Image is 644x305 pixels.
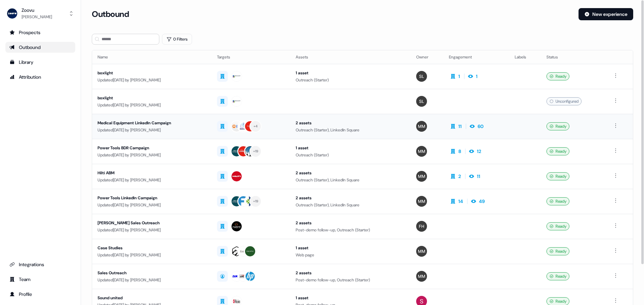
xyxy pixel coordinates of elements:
[296,145,405,151] div: 1 asset
[546,122,569,130] div: Ready
[411,50,443,64] th: Owner
[98,245,206,251] div: Case Studies
[92,50,212,64] th: Name
[296,252,405,258] div: Web page
[5,5,75,22] button: Zoovu[PERSON_NAME]
[416,221,427,232] img: Freddie
[9,44,71,51] div: Outbound
[296,220,405,226] div: 2 assets
[98,120,206,126] div: Medical Equipment LinkedIn Campaign
[458,173,461,180] div: 2
[5,27,75,38] a: Go to prospects
[296,245,405,251] div: 1 asset
[98,227,206,233] div: Updated [DATE] by [PERSON_NAME]
[5,259,75,270] a: Go to integrations
[416,171,427,182] img: Morgan
[296,177,405,183] div: Outreach (Starter), LinkedIn Square
[9,276,71,283] div: Team
[458,73,460,80] div: 1
[98,102,206,108] div: Updated [DATE] by [PERSON_NAME]
[9,291,71,298] div: Profile
[22,7,52,14] div: Zoovu
[416,146,427,157] img: Morgan
[98,127,206,133] div: Updated [DATE] by [PERSON_NAME]
[296,70,405,76] div: 1 asset
[5,42,75,53] a: Go to outbound experience
[546,97,582,105] div: Unconfigured
[296,127,405,133] div: Outreach (Starter), LinkedIn Square
[5,274,75,285] a: Go to team
[9,74,71,80] div: Attribution
[296,295,405,301] div: 1 asset
[9,261,71,268] div: Integrations
[296,277,405,283] div: Post-demo follow-up, Outreach (Starter)
[5,57,75,68] a: Go to templates
[416,196,427,207] img: Morgan
[296,195,405,201] div: 2 assets
[546,272,569,280] div: Ready
[476,73,478,80] div: 1
[296,120,405,126] div: 2 assets
[98,70,206,76] div: boxlight
[290,50,411,64] th: Assets
[212,50,290,64] th: Targets
[478,123,484,130] div: 60
[9,29,71,36] div: Prospects
[5,289,75,300] a: Go to profile
[509,50,541,64] th: Labels
[296,202,405,208] div: Outreach (Starter), LinkedIn Square
[253,123,258,129] div: + 4
[458,198,463,205] div: 14
[296,170,405,176] div: 2 assets
[98,252,206,258] div: Updated [DATE] by [PERSON_NAME]
[579,8,633,20] button: New experience
[98,152,206,158] div: Updated [DATE] by [PERSON_NAME]
[162,34,192,45] button: 0 Filters
[296,77,405,83] div: Outreach (Starter)
[444,50,510,64] th: Engagement
[98,295,206,301] div: Sound united
[546,222,569,230] div: Ready
[98,145,206,151] div: Power Tools BDR Campaign
[296,152,405,158] div: Outreach (Starter)
[416,246,427,257] img: Morgan
[477,173,480,180] div: 11
[479,198,485,205] div: 49
[98,277,206,283] div: Updated [DATE] by [PERSON_NAME]
[5,72,75,82] a: Go to attribution
[22,14,52,20] div: [PERSON_NAME]
[546,172,569,180] div: Ready
[541,50,606,64] th: Status
[416,121,427,132] img: Morgan
[98,202,206,208] div: Updated [DATE] by [PERSON_NAME]
[546,247,569,255] div: Ready
[416,271,427,282] img: Morgan
[98,170,206,176] div: Hilti ABM
[546,197,569,205] div: Ready
[98,77,206,83] div: Updated [DATE] by [PERSON_NAME]
[92,9,129,19] h3: Outbound
[9,59,71,66] div: Library
[458,123,462,130] div: 11
[296,227,405,233] div: Post-demo follow-up, Outreach (Starter)
[477,148,481,155] div: 12
[546,72,569,80] div: Ready
[416,71,427,82] img: Spencer
[98,220,206,226] div: [PERSON_NAME] Sales Outreach
[416,96,427,107] img: Spencer
[98,95,206,101] div: boxlight
[98,195,206,201] div: Power Tools LinkedIn Campaign
[98,270,206,276] div: Sales Outreach
[546,147,569,155] div: Ready
[458,148,461,155] div: 8
[296,270,405,276] div: 2 assets
[253,148,259,154] div: + 19
[253,198,259,204] div: + 19
[98,177,206,183] div: Updated [DATE] by [PERSON_NAME]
